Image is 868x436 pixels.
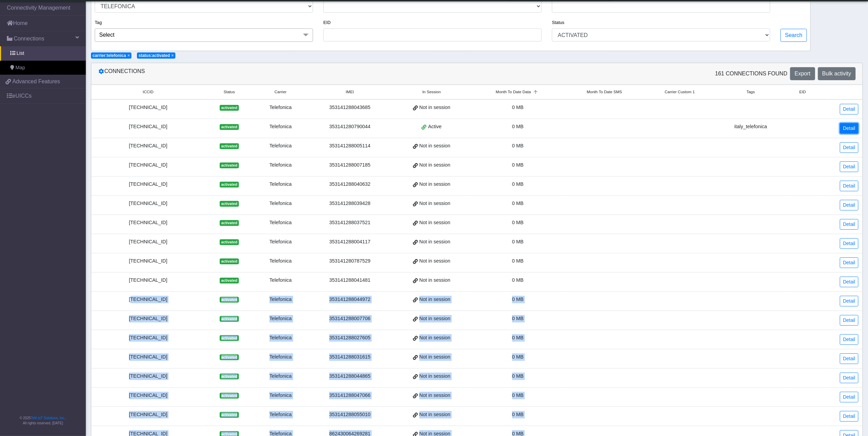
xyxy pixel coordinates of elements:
[419,334,450,342] span: Not in session
[512,162,524,168] span: 0 MB
[512,412,524,417] span: 0 MB
[258,238,303,246] div: Telefonica
[840,353,858,364] a: Detail
[95,411,201,419] div: [TECHNICAL_ID]
[95,353,201,361] div: [TECHNICAL_ID]
[258,277,303,284] div: Telefonica
[665,89,695,95] span: Carrier Custom 1
[220,354,239,360] span: activated
[840,334,858,345] a: Detail
[95,161,201,169] div: [TECHNICAL_ID]
[312,200,388,207] div: 353141288039428
[419,315,450,323] span: Not in session
[95,315,201,323] div: [TECHNICAL_ID]
[258,142,303,150] div: Telefonica
[220,297,239,302] span: activated
[795,71,810,76] span: Export
[512,239,524,244] span: 0 MB
[419,219,450,227] span: Not in session
[258,392,303,399] div: Telefonica
[220,105,239,110] span: activated
[512,316,524,321] span: 0 MB
[95,392,201,399] div: [TECHNICAL_ID]
[840,296,858,306] a: Detail
[312,315,388,323] div: 353141288007706
[258,161,303,169] div: Telefonica
[790,67,815,80] button: Export
[258,123,303,131] div: Telefonica
[95,257,201,265] div: [TECHNICAL_ID]
[419,181,450,188] span: Not in session
[16,50,24,57] span: List
[95,238,201,246] div: [TECHNICAL_ID]
[715,70,788,78] span: 161 Connections found
[512,124,524,129] span: 0 MB
[220,201,239,206] span: activated
[220,374,239,379] span: activated
[419,257,450,265] span: Not in session
[512,258,524,264] span: 0 MB
[512,220,524,225] span: 0 MB
[312,142,388,150] div: 353141288005114
[95,296,201,303] div: [TECHNICAL_ID]
[840,373,858,383] a: Detail
[15,64,25,72] span: Map
[512,373,524,379] span: 0 MB
[840,123,858,134] a: Detail
[312,353,388,361] div: 353141288031615
[840,181,858,191] a: Detail
[419,200,450,207] span: Not in session
[258,200,303,207] div: Telefonica
[258,219,303,227] div: Telefonica
[312,334,388,342] div: 353141288027605
[780,29,807,42] button: Search
[95,142,201,150] div: [TECHNICAL_ID]
[95,19,102,26] label: Tag
[840,257,858,268] a: Detail
[428,123,441,131] span: Active
[312,373,388,380] div: 353141288044865
[258,315,303,323] div: Telefonica
[312,296,388,303] div: 353141288044972
[512,143,524,148] span: 0 MB
[840,142,858,153] a: Detail
[258,373,303,380] div: Telefonica
[419,104,450,111] span: Not in session
[512,335,524,340] span: 0 MB
[95,334,201,342] div: [TECHNICAL_ID]
[419,161,450,169] span: Not in session
[31,416,65,420] a: Telit IoT Solutions, Inc.
[512,354,524,360] span: 0 MB
[93,67,477,80] div: Connections
[95,181,201,188] div: [TECHNICAL_ID]
[312,411,388,419] div: 353141288055010
[258,353,303,361] div: Telefonica
[127,53,130,58] button: Close
[840,200,858,210] a: Detail
[419,392,450,399] span: Not in session
[346,89,354,95] span: IMEI
[220,316,239,322] span: activated
[512,296,524,302] span: 0 MB
[840,392,858,402] a: Detail
[220,239,239,245] span: activated
[799,89,806,95] span: EID
[99,32,114,38] span: Select
[220,124,239,130] span: activated
[312,219,388,227] div: 353141288037521
[224,89,235,95] span: Status
[312,181,388,188] div: 353141288040632
[840,104,858,114] a: Detail
[143,89,153,95] span: ICCID
[220,258,239,264] span: activated
[258,104,303,111] div: Telefonica
[95,123,201,131] div: [TECHNICAL_ID]
[95,104,201,111] div: [TECHNICAL_ID]
[220,220,239,226] span: activated
[312,238,388,246] div: 353141288004117
[747,89,755,95] span: Tags
[220,182,239,187] span: activated
[312,123,388,131] div: 353141280790044
[220,412,239,417] span: activated
[323,19,331,26] label: EID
